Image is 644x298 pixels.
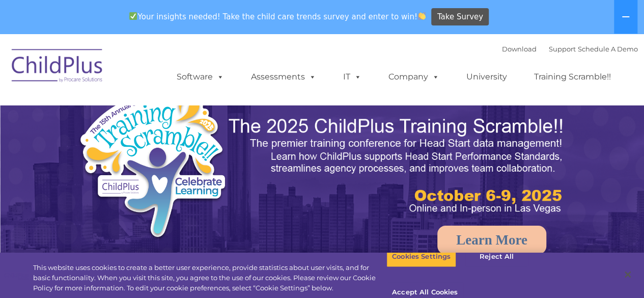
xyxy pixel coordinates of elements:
[333,67,372,87] a: IT
[502,45,638,53] font: |
[502,45,537,53] a: Download
[465,246,528,267] button: Reject All
[386,246,456,267] button: Cookies Settings
[437,8,483,26] span: Take Survey
[166,67,234,87] a: Software
[33,263,386,293] div: This website uses cookies to create a better user experience, provide statistics about user visit...
[378,67,450,87] a: Company
[524,67,621,87] a: Training Scramble!!
[418,12,426,20] img: 👏
[241,67,326,87] a: Assessments
[125,7,430,26] span: Your insights needed! Take the child care trends survey and enter to win!
[437,226,546,254] a: Learn More
[617,263,639,286] button: Close
[456,67,517,87] a: University
[7,42,108,93] img: ChildPlus by Procare Solutions
[431,8,489,26] a: Take Survey
[129,12,137,20] img: ✅
[578,45,638,53] a: Schedule A Demo
[549,45,576,53] a: Support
